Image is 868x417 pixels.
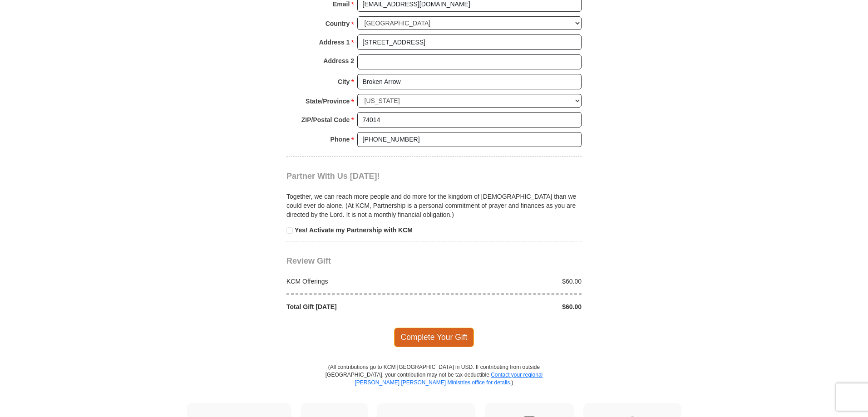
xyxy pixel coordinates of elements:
div: KCM Offerings [282,277,434,286]
strong: Yes! Activate my Partnership with KCM [295,226,413,234]
span: Complete Your Gift [394,328,474,347]
strong: State/Province [306,95,350,108]
strong: ZIP/Postal Code [301,113,350,126]
p: (All contributions go to KCM [GEOGRAPHIC_DATA] in USD. If contributing from outside [GEOGRAPHIC_D... [325,363,543,403]
span: Partner With Us [DATE]! [286,172,380,181]
strong: Country [325,17,350,30]
strong: Phone [330,133,350,146]
strong: City [338,75,350,88]
div: Total Gift [DATE] [282,302,434,311]
div: $60.00 [434,302,587,311]
strong: Address 2 [323,54,354,67]
span: Review Gift [286,256,331,265]
p: Together, we can reach more people and do more for the kingdom of [DEMOGRAPHIC_DATA] than we coul... [286,192,582,219]
strong: Address 1 [319,36,350,49]
div: $60.00 [434,277,587,286]
a: Contact your regional [PERSON_NAME] [PERSON_NAME] Ministries office for details. [355,372,542,386]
